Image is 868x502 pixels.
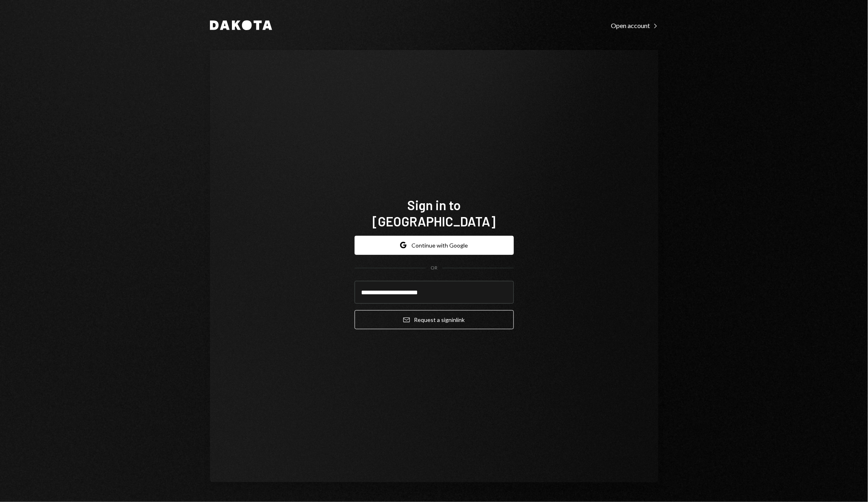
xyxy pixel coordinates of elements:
a: Open account [611,21,658,30]
h1: Sign in to [GEOGRAPHIC_DATA] [355,197,514,229]
div: OR [431,265,437,272]
div: Open account [611,22,658,30]
button: Request a signinlink [355,310,514,329]
button: Continue with Google [355,236,514,255]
